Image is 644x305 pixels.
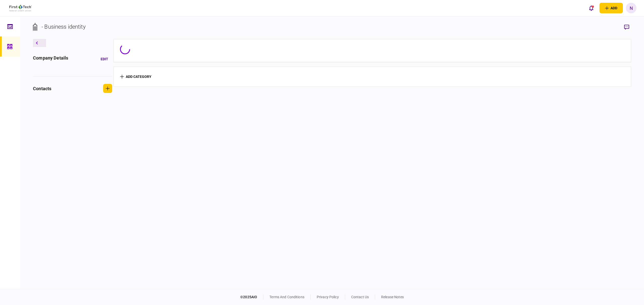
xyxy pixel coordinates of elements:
[9,5,32,11] img: client company logo
[599,3,623,13] button: open adding identity options
[317,295,339,299] a: privacy policy
[626,3,636,13] button: N
[120,75,151,79] button: add category
[351,295,369,299] a: contact us
[240,294,263,300] div: © 2025 AIO
[269,295,304,299] a: terms and conditions
[33,85,51,92] div: contacts
[586,3,596,13] button: open notifications list
[33,55,68,64] div: company details
[97,55,112,64] button: Edit
[42,23,86,31] div: - Business identity
[381,295,404,299] a: release notes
